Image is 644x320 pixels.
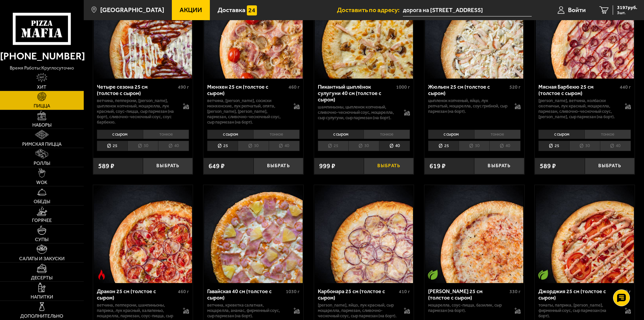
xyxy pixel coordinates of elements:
[31,276,52,280] span: Десерты
[254,158,303,174] button: Выбрать
[178,84,189,90] span: 490 г
[97,270,107,280] img: Острое блюдо
[396,84,410,90] span: 1000 г
[97,98,177,125] p: ветчина, пепперони, [PERSON_NAME], цыпленок копченый, моцарелла, лук красный, соус-пицца, сыр пар...
[94,185,192,283] img: Дракон 25 см (толстое с сыром)
[319,163,335,170] span: 999 ₽
[509,84,521,90] span: 520 г
[207,141,238,151] li: 25
[425,185,523,283] img: Маргарита 25 см (толстое с сыром)
[97,84,177,96] div: Четыре сезона 25 см (толстое с сыром)
[35,237,48,242] span: Супы
[318,141,348,151] li: 25
[489,141,520,151] li: 40
[127,141,158,151] li: 30
[337,7,403,13] span: Доставить по адресу:
[32,218,52,223] span: Горячее
[31,295,53,300] span: Напитки
[569,141,600,151] li: 30
[143,158,193,174] button: Выбрать
[207,84,287,96] div: Мюнхен 25 см (толстое с сыром)
[379,141,410,151] li: 40
[36,180,47,185] span: WOK
[428,84,508,96] div: Жюльен 25 см (толстое с сыром)
[209,163,225,170] span: 649 ₽
[617,11,637,15] span: 3 шт.
[207,98,287,125] p: ветчина, [PERSON_NAME], сосиски мюнхенские, лук репчатый, опята, [PERSON_NAME], [PERSON_NAME], па...
[207,130,253,139] li: с сыром
[253,130,300,139] li: тонкое
[318,104,397,121] p: шампиньоны, цыпленок копченый, сливочно-чесночный соус, моцарелла, сыр сулугуни, сыр пармезан (на...
[98,163,114,170] span: 589 ₽
[32,123,51,128] span: Наборы
[314,185,414,283] a: Карбонара 25 см (толстое с сыром)
[540,163,556,170] span: 589 ₽
[535,185,635,283] a: Вегетарианское блюдоДжорджия 25 см (толстое с сыром)
[428,303,508,313] p: моцарелла, соус-пицца, базилик, сыр пармезан (на борт).
[318,130,364,139] li: с сыром
[459,141,489,151] li: 30
[538,130,584,139] li: с сыром
[218,7,245,13] span: Доставка
[97,288,177,301] div: Дракон 25 см (толстое с сыром)
[429,163,446,170] span: 619 ₽
[178,289,189,294] span: 460 г
[203,185,303,283] a: Гавайская 40 см (толстое с сыром)
[348,141,379,151] li: 30
[585,158,635,174] button: Выбрать
[600,141,631,151] li: 40
[289,84,300,90] span: 460 г
[204,185,302,283] img: Гавайская 40 см (толстое с сыром)
[428,141,459,151] li: 25
[318,288,397,301] div: Карбонара 25 см (толстое с сыром)
[428,270,438,280] img: Вегетарианское блюдо
[538,141,569,151] li: 25
[19,257,65,261] span: Салаты и закуски
[403,4,532,16] span: дорога на Турухтанные Острова, 10
[318,303,397,319] p: [PERSON_NAME], яйцо, лук красный, сыр Моцарелла, пармезан, сливочно-чесночный соус, сыр пармезан ...
[93,185,193,283] a: Острое блюдоДракон 25 см (толстое с сыром)
[97,141,127,151] li: 25
[428,130,474,139] li: с сыром
[180,7,202,13] span: Акции
[364,158,414,174] button: Выбрать
[568,7,586,13] span: Войти
[158,141,189,151] li: 40
[34,104,50,108] span: Пицца
[37,85,46,90] span: Хит
[207,303,287,319] p: ветчина, креветка салатная, моцарелла, ананас, фирменный соус, сыр пармезан (на борт).
[399,289,410,294] span: 410 г
[20,314,63,319] span: Дополнительно
[22,142,62,147] span: Римская пицца
[207,288,284,301] div: Гавайская 40 см (толстое с сыром)
[97,130,143,139] li: с сыром
[538,288,618,301] div: Джорджия 25 см (толстое с сыром)
[536,185,634,283] img: Джорджия 25 см (толстое с сыром)
[34,199,50,204] span: Обеды
[620,84,631,90] span: 440 г
[617,5,637,10] span: 3197 руб.
[538,303,618,319] p: томаты, паприка, [PERSON_NAME], фирменный соус, сыр пармезан (на борт).
[238,141,268,151] li: 30
[474,158,524,174] button: Выбрать
[34,161,50,166] span: Роллы
[247,5,257,15] img: 15daf4d41897b9f0e9f617042186c801.svg
[100,7,164,13] span: [GEOGRAPHIC_DATA]
[538,98,618,120] p: [PERSON_NAME], ветчина, колбаски охотничьи, лук красный, моцарелла, пармезан, сливочно-чесночный ...
[315,185,413,283] img: Карбонара 25 см (толстое с сыром)
[364,130,410,139] li: тонкое
[269,141,300,151] li: 40
[143,130,189,139] li: тонкое
[286,289,300,294] span: 1030 г
[509,289,521,294] span: 330 г
[538,84,618,96] div: Мясная Барбекю 25 см (толстое с сыром)
[428,98,508,114] p: цыпленок копченый, яйцо, лук репчатый, моцарелла, соус грибной, сыр пармезан (на борт).
[474,130,521,139] li: тонкое
[403,4,532,16] input: Ваш адрес доставки
[424,185,524,283] a: Вегетарианское блюдоМаргарита 25 см (толстое с сыром)
[538,270,548,280] img: Вегетарианское блюдо
[584,130,631,139] li: тонкое
[318,84,395,103] div: Пикантный цыплёнок сулугуни 40 см (толстое с сыром)
[428,288,508,301] div: [PERSON_NAME] 25 см (толстое с сыром)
